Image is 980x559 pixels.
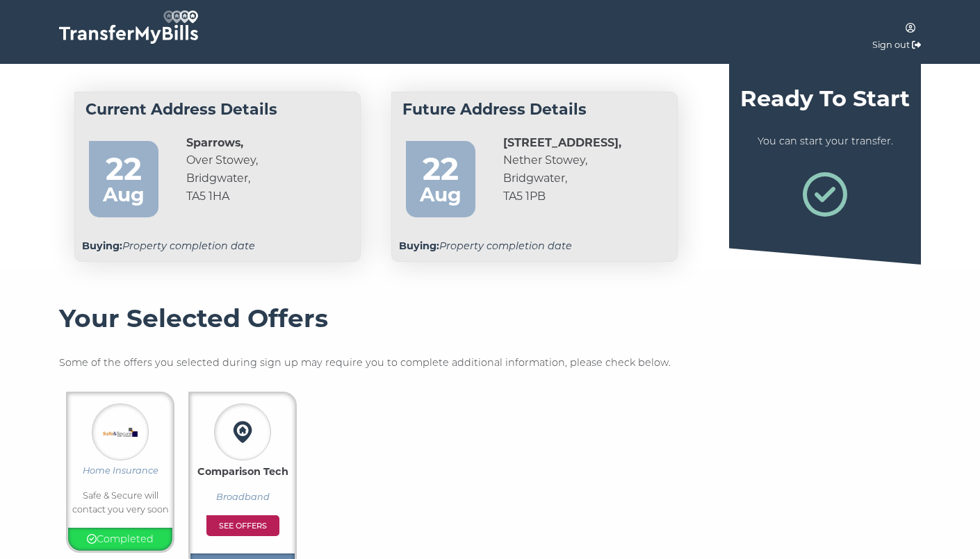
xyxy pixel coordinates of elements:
h4: Future Address Details [402,99,667,120]
strong: Comparison Tech [197,465,288,478]
h3: Your Selected Offers [59,303,921,334]
img: Safe & Secure logo [96,408,145,456]
em: Broadband [216,492,270,502]
img: Comparison Tech logo [218,408,267,456]
a: Sign out [872,40,910,50]
strong: Buying: [399,240,439,252]
h4: Current Address Details [85,99,350,120]
p: You can start your transfer. [740,133,910,149]
a: 22 Aug [392,127,489,231]
address: Nether Stowey, Bridgwater, TA5 1PB [503,134,621,206]
p: Completed [72,531,169,547]
address: Over Stowey, Bridgwater, TA5 1HA [186,134,258,206]
strong: Buying: [82,240,122,252]
h4: Ready To Start [740,85,910,112]
p: Some of the offers you selected during sign up may require you to complete additional information... [59,355,921,371]
img: TransferMyBills.com - Helping ease the stress of moving [59,10,198,44]
a: See offers [206,515,279,536]
em: Property completion date [82,240,255,252]
div: Aug [96,179,152,210]
a: Sparrows,Over Stowey,Bridgwater,TA5 1HA [186,134,258,206]
div: 22 [413,144,468,179]
strong: [STREET_ADDRESS], [503,136,621,149]
strong: Sparrows, [186,136,243,149]
a: 22 Aug [75,127,172,231]
p: Safe & Secure will contact you very soon [68,489,172,517]
div: Aug [413,179,468,210]
div: 22 [96,144,152,179]
em: Property completion date [399,240,572,252]
a: [STREET_ADDRESS],Nether Stowey,Bridgwater,TA5 1PB [503,134,621,206]
em: Home Insurance [83,465,158,476]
